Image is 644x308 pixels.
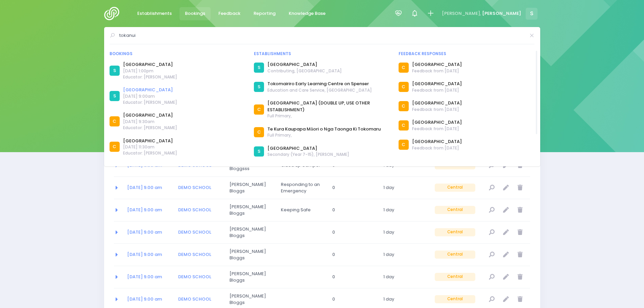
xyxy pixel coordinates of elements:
[399,140,409,150] div: C
[127,229,162,235] a: [DATE] 9.00 am
[379,244,430,266] td: 1
[515,227,526,238] a: Delete
[267,126,381,133] a: Te Kura Kaupapa Māori o Nga Taonga Ki Tokomaru
[412,126,462,132] span: Feedback from [DATE]
[127,274,162,280] a: [DATE] 9.00 am
[486,249,497,260] a: View
[267,113,390,119] span: Full Primary,
[500,227,511,238] a: Edit
[230,248,270,261] span: [PERSON_NAME] Bloggs
[230,226,270,239] span: [PERSON_NAME] Bloggs
[185,10,205,17] span: Bookings
[230,293,270,306] span: [PERSON_NAME] Bloggs
[412,87,462,93] span: Feedback from [DATE]
[277,177,328,199] td: Responding to an Emergency
[254,82,264,92] div: S
[110,116,120,126] div: C
[486,205,497,216] a: View
[127,251,162,258] a: [DATE] 9.00 am
[225,244,277,266] td: Joe Bloggs
[435,251,475,259] span: Central
[430,266,482,288] td: Central
[254,146,264,157] div: S
[123,93,177,99] span: [DATE] 9:00am
[412,61,462,68] a: [GEOGRAPHIC_DATA]
[180,7,211,20] a: Bookings
[127,184,162,191] a: [DATE] 9.00 am
[254,51,390,57] div: Establishments
[104,7,123,20] img: Logo
[482,10,521,17] span: [PERSON_NAME]
[123,87,177,93] a: [GEOGRAPHIC_DATA]
[482,199,530,221] td: null
[500,182,511,193] a: Edit
[174,244,225,266] td: DEMO SCHOOL
[110,66,120,76] div: S
[332,207,373,213] span: 0
[123,112,177,119] a: [GEOGRAPHIC_DATA]
[328,177,379,199] td: 0
[289,10,326,17] span: Knowledge Base
[412,145,462,151] span: Feedback from [DATE]
[482,177,530,199] td: null
[254,104,264,115] div: C
[515,205,526,216] a: Delete
[435,295,475,303] span: Central
[379,177,430,199] td: 1
[225,199,277,221] td: Joe Bloggs
[332,229,373,236] span: 0
[267,145,349,152] a: [GEOGRAPHIC_DATA]
[332,296,373,303] span: 0
[500,294,511,305] a: Edit
[383,229,424,236] span: 1 day
[230,270,270,284] span: [PERSON_NAME] Bloggs
[383,274,424,280] span: 1 day
[213,7,246,20] a: Feedback
[328,266,379,288] td: 0
[127,207,162,213] a: [DATE] 9.00 am
[123,177,174,199] td: 2050-08-07 09:00:00
[127,296,162,302] a: [DATE] 9.00 am
[254,127,264,137] div: C
[277,199,328,221] td: Keeping Safe
[110,51,246,57] div: Bookings
[174,221,225,244] td: DEMO SCHOOL
[123,99,177,105] span: Educator: [PERSON_NAME]
[332,274,373,280] span: 0
[267,80,372,87] a: Tokomairiro Early Learning Centre on Spenser
[383,184,424,191] span: 1 day
[123,125,177,131] span: Educator: [PERSON_NAME]
[178,274,211,280] a: DEMO SCHOOL
[482,244,530,266] td: null
[430,221,482,244] td: Central
[283,7,331,20] a: Knowledge Base
[123,74,177,80] span: Educator: [PERSON_NAME]
[379,266,430,288] td: 1
[515,294,526,305] a: Delete
[225,221,277,244] td: Joe Bloggs
[174,177,225,199] td: DEMO SCHOOL
[123,150,177,156] span: Educator: [PERSON_NAME]
[486,182,497,193] a: View
[248,7,281,20] a: Reporting
[178,229,211,235] a: DEMO SCHOOL
[267,87,372,93] span: Education and Care Service, [GEOGRAPHIC_DATA]
[132,7,177,20] a: Establishments
[123,61,177,68] a: [GEOGRAPHIC_DATA]
[267,61,342,68] a: [GEOGRAPHIC_DATA]
[267,100,390,113] a: [GEOGRAPHIC_DATA] (DOUBLE UP, USE OTHER ESTABLISHMENT)
[482,266,530,288] td: null
[515,249,526,260] a: Delete
[515,182,526,193] a: Delete
[435,184,475,192] span: Central
[383,296,424,303] span: 1 day
[332,184,373,191] span: 0
[218,10,240,17] span: Feedback
[412,106,462,113] span: Feedback from [DATE]
[379,221,430,244] td: 1
[123,244,174,266] td: 2050-08-07 09:00:00
[267,132,381,138] span: Full Primary,
[435,273,475,281] span: Central
[500,271,511,283] a: Edit
[430,199,482,221] td: Central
